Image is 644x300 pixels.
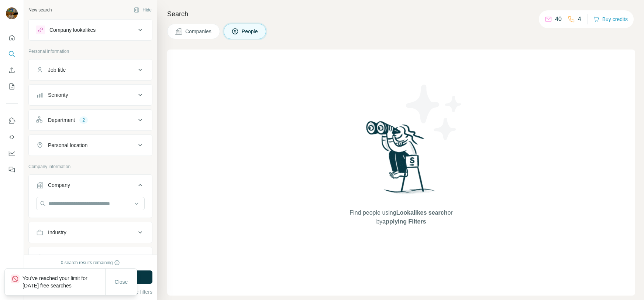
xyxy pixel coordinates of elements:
[48,254,75,261] div: HQ location
[363,119,440,201] img: Surfe Illustration - Woman searching with binoculars
[185,28,212,35] span: Companies
[555,15,562,24] p: 40
[593,14,628,24] button: Buy credits
[48,66,66,74] div: Job title
[6,47,18,61] button: Search
[6,31,18,44] button: Quick start
[6,80,18,93] button: My lists
[49,26,96,34] div: Company lookalikes
[23,275,105,289] p: You've reached your limit for [DATE] free searches
[396,209,448,216] span: Lookalikes search
[6,7,18,19] img: Avatar
[110,275,133,289] button: Close
[29,176,152,197] button: Company
[29,136,152,154] button: Personal location
[29,249,152,266] button: HQ location
[382,218,426,225] span: applying Filters
[29,224,152,241] button: Industry
[28,163,152,170] p: Company information
[342,208,460,226] span: Find people using or by
[28,48,152,55] p: Personal information
[48,91,68,99] div: Seniority
[61,259,120,266] div: 0 search results remaining
[6,163,18,176] button: Feedback
[401,79,468,146] img: Surfe Illustration - Stars
[167,9,635,19] h4: Search
[6,114,18,127] button: Use Surfe on LinkedIn
[578,15,581,24] p: 4
[128,4,157,16] button: Hide
[29,21,152,39] button: Company lookalikes
[6,130,18,144] button: Use Surfe API
[28,7,52,13] div: New search
[115,278,128,286] span: Close
[6,147,18,160] button: Dashboard
[29,86,152,104] button: Seniority
[48,116,75,124] div: Department
[48,181,70,189] div: Company
[79,117,88,123] div: 2
[242,28,259,35] span: People
[6,64,18,77] button: Enrich CSV
[48,142,87,149] div: Personal location
[48,229,66,236] div: Industry
[29,111,152,129] button: Department2
[29,61,152,79] button: Job title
